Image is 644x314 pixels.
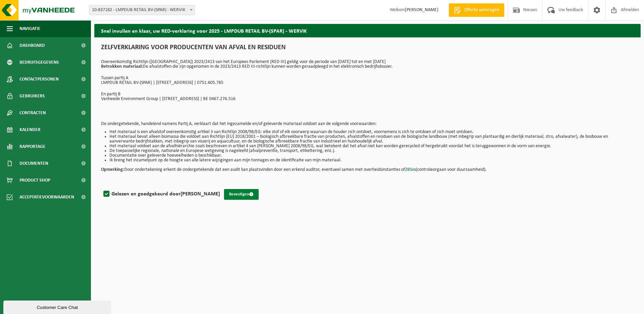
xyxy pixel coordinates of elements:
[20,37,45,54] span: Dashboard
[20,54,59,71] span: Bedrijfsgegevens
[20,20,40,37] span: Navigatie
[109,130,634,134] li: Het materiaal is een afvalstof overeenkomstig artikel 3 van Richtlijn 2008/98/EG: elke stof of el...
[109,144,634,149] li: Het materiaal voldoet aan de afvalhiërarchie zoals beschreven in artikel 4 van [PERSON_NAME] 2008...
[20,189,74,206] span: Acceptatievoorwaarden
[101,163,634,172] p: Door ondertekening erkent de ondergetekende dat een audit kan plaatsvinden door een erkend audito...
[20,71,59,88] span: Contactpersonen
[94,24,641,37] h2: Snel invullen en klaar, uw RED-verklaring voor 2025 - LMPDUB RETAIL BV-(SPAR) - WERVIK
[20,155,48,172] span: Documenten
[101,60,634,69] p: Overeenkomstig Richtlijn ([GEOGRAPHIC_DATA]) 2023/2413 van het Europees Parlement (RED III) geldi...
[101,64,143,69] strong: Betrokken materiaal:
[20,104,46,121] span: Contracten
[20,88,45,104] span: Gebruikers
[405,7,439,12] strong: [PERSON_NAME]
[224,189,259,200] button: Bevestigen
[101,167,124,172] strong: Opmerking:
[181,191,220,197] strong: [PERSON_NAME]
[101,81,634,85] p: LMPDUB RETAIL BV-(SPAR) | [STREET_ADDRESS] | 0751.605.785
[101,76,634,81] p: Tussen partij A
[109,149,634,153] li: De toepasselijke regionale, nationale en Europese wetgeving is nageleefd (afvalpreventie, transpo...
[20,172,50,189] span: Product Shop
[20,121,40,138] span: Kalender
[101,122,634,126] p: De ondergetekende, handelend namens Partij A, verklaart dat het ingezamelde en/of geleverde mater...
[3,299,112,314] iframe: chat widget
[89,5,195,15] span: 10-837182 - LMPDUB RETAIL BV-(SPAR) - WERVIK
[109,158,634,163] li: Ik breng het inzamelpunt op de hoogte van alle latere wijzigingen aan mijn tonnages en de identif...
[109,134,634,144] li: Het materiaal bevat alleen biomassa die voldoet aan Richtlijn (EU) 2018/2001 – biologisch afbreek...
[101,92,634,97] p: En partij B
[462,7,501,13] span: Offerte aanvragen
[101,97,634,101] p: Vanheede Environment Group | [STREET_ADDRESS] | BE 0467.276.516
[102,189,220,199] label: Gelezen en goedgekeurd door
[101,44,634,55] h1: ZELFVERKLARING VOOR PRODUCENTEN VAN AFVAL EN RESIDUEN
[20,138,45,155] span: Rapportage
[109,153,634,158] li: Documentatie over geleverde hoeveelheden is beschikbaar.
[449,3,504,17] a: Offerte aanvragen
[405,167,416,172] a: 2BSvs
[89,5,195,15] span: 10-837182 - LMPDUB RETAIL BV-(SPAR) - WERVIK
